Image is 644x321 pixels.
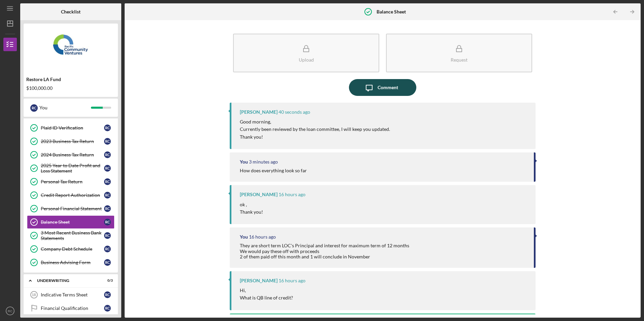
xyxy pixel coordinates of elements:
[451,57,468,62] div: Request
[240,201,263,208] p: ok ,
[240,294,293,301] p: What is QB line of credit?
[27,229,115,242] a: 3 Most Recent Business Bank StatementsRC
[27,162,115,175] a: 2025 Year to Date Profit and Loss StatementRC
[104,124,111,131] div: R C
[26,77,115,82] div: Restore LA Fund
[377,9,406,14] b: Balance Sheet
[41,206,104,211] div: Personal Financial Statement
[27,202,115,215] a: Personal Financial StatementRC
[249,234,276,240] time: 2025-09-26 01:43
[240,287,293,294] p: Hi,
[378,79,398,96] div: Comment
[104,232,111,239] div: R C
[30,104,38,112] div: R C
[279,278,305,283] time: 2025-09-26 01:20
[27,188,115,202] a: Credit Report AuthorizationRC
[27,175,115,188] a: Personal Tax ReturnRC
[41,219,104,225] div: Balance Sheet
[104,138,111,145] div: R C
[240,133,390,141] p: Thank you!
[240,168,307,173] div: How does everything look so far
[41,292,104,297] div: Indicative Terms Sheet
[8,309,12,313] text: RC
[249,159,278,165] time: 2025-09-26 17:29
[104,192,111,199] div: R C
[240,234,248,240] div: You
[240,243,409,259] div: They are short term LOC's Principal and interest for maximum term of 12 months We would pay these...
[41,230,104,241] div: 3 Most Recent Business Bank Statements
[27,242,115,256] a: Company Debt ScheduleRC
[104,305,111,312] div: R C
[41,163,104,174] div: 2025 Year to Date Profit and Loss Statement
[104,219,111,225] div: R C
[37,279,96,283] div: Underwriting
[240,109,278,115] div: [PERSON_NAME]
[41,246,104,252] div: Company Debt Schedule
[386,34,532,72] button: Request
[104,259,111,266] div: R C
[41,306,104,311] div: Financial Qualification
[104,165,111,172] div: R C
[27,256,115,269] a: Business Advising FormRC
[41,139,104,144] div: 2023 Business Tax Return
[3,304,17,318] button: RC
[41,125,104,131] div: Plaid ID Verification
[27,148,115,162] a: 2024 Business Tax ReturnRC
[299,57,314,62] div: Upload
[349,79,416,96] button: Comment
[240,126,390,133] p: Currently been reviewed by the loan committee, I will keep you updated.
[104,291,111,298] div: R C
[104,246,111,252] div: R C
[61,9,80,14] b: Checklist
[41,260,104,265] div: Business Advising Form
[27,301,115,315] a: Financial QualificationRC
[32,293,36,297] tspan: 18
[24,27,118,67] img: Product logo
[39,102,91,113] div: You
[27,135,115,148] a: 2023 Business Tax ReturnRC
[279,192,305,197] time: 2025-09-26 01:45
[240,208,263,216] p: Thank you!
[233,34,379,72] button: Upload
[240,192,278,197] div: [PERSON_NAME]
[26,85,115,91] div: $100,000.00
[41,179,104,184] div: Personal Tax Return
[104,151,111,158] div: R C
[240,159,248,165] div: You
[41,152,104,157] div: 2024 Business Tax Return
[240,278,278,283] div: [PERSON_NAME]
[101,279,113,283] div: 0 / 3
[104,205,111,212] div: R C
[27,121,115,135] a: Plaid ID VerificationRC
[41,192,104,198] div: Credit Report Authorization
[240,118,390,126] p: Good morning,
[27,288,115,301] a: 18Indicative Terms SheetRC
[27,215,115,229] a: Balance SheetRC
[104,178,111,185] div: R C
[279,109,310,115] time: 2025-09-26 17:31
